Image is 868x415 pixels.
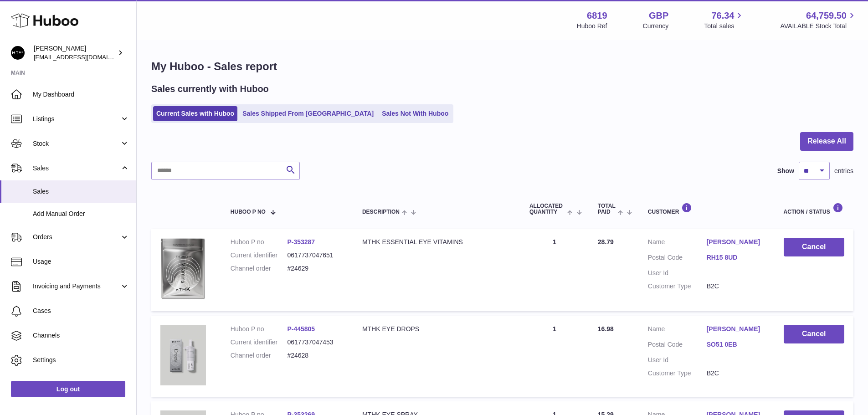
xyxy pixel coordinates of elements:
a: Current Sales with Huboo [153,106,237,121]
span: Invoicing and Payments [33,282,120,291]
dt: Name [648,325,707,336]
div: Currency [643,22,669,31]
dt: Customer Type [648,282,707,291]
span: 16.98 [598,325,614,333]
span: Sales [33,187,129,196]
span: entries [834,167,853,175]
h2: Sales currently with Huboo [151,83,269,95]
a: P-353287 [287,238,315,246]
span: [EMAIL_ADDRESS][DOMAIN_NAME] [34,53,134,61]
button: Cancel [784,325,844,343]
span: 76.34 [711,10,734,22]
dt: User Id [648,356,707,364]
dd: B2C [707,369,765,378]
a: Sales Shipped From [GEOGRAPHIC_DATA] [239,106,377,121]
td: 1 [520,229,589,311]
img: 68191752067379.png [160,325,206,386]
dt: Huboo P no [231,238,288,246]
dt: Channel order [231,264,288,273]
span: Orders [33,233,120,241]
h1: My Huboo - Sales report [151,59,853,74]
a: P-445805 [287,325,315,333]
label: Show [777,167,794,175]
span: Sales [33,164,120,173]
a: Sales Not With Huboo [379,106,452,121]
div: Customer [648,203,765,215]
span: Description [362,209,400,215]
dd: 0617737047453 [287,338,344,347]
dt: Postal Code [648,253,707,264]
strong: 6819 [587,10,607,22]
span: Stock [33,139,120,148]
span: Huboo P no [231,209,266,215]
dt: Huboo P no [231,325,288,333]
dt: Customer Type [648,369,707,378]
img: 68191634625130.png [160,238,206,300]
a: 64,759.50 AVAILABLE Stock Total [780,10,857,31]
span: My Dashboard [33,90,129,99]
span: Total sales [704,22,745,31]
a: 76.34 Total sales [704,10,745,31]
span: 28.79 [598,238,614,246]
span: Listings [33,115,120,123]
a: RH15 8UD [707,253,765,262]
span: ALLOCATED Quantity [529,203,565,215]
dd: B2C [707,282,765,291]
a: SO51 0EB [707,340,765,349]
span: AVAILABLE Stock Total [780,22,857,31]
a: Log out [11,381,125,397]
dt: User Id [648,269,707,277]
td: 1 [520,316,589,397]
a: [PERSON_NAME] [707,238,765,246]
a: [PERSON_NAME] [707,325,765,333]
span: Settings [33,356,129,364]
dt: Channel order [231,351,288,360]
dd: #24628 [287,351,344,360]
button: Cancel [784,238,844,256]
span: 64,759.50 [806,10,847,22]
span: Usage [33,257,129,266]
div: MTHK EYE DROPS [362,325,511,333]
span: Cases [33,307,129,315]
div: Action / Status [784,203,844,215]
div: [PERSON_NAME] [34,44,116,61]
span: Channels [33,331,129,340]
dt: Current identifier [231,338,288,347]
dd: #24629 [287,264,344,273]
dt: Postal Code [648,340,707,351]
dt: Current identifier [231,251,288,260]
button: Release All [800,132,853,151]
img: internalAdmin-6819@internal.huboo.com [11,46,25,60]
div: Huboo Ref [577,22,607,31]
span: Add Manual Order [33,210,129,218]
div: MTHK ESSENTIAL EYE VITAMINS [362,238,511,246]
span: Total paid [598,203,616,215]
dd: 0617737047651 [287,251,344,260]
strong: GBP [649,10,668,22]
dt: Name [648,238,707,249]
